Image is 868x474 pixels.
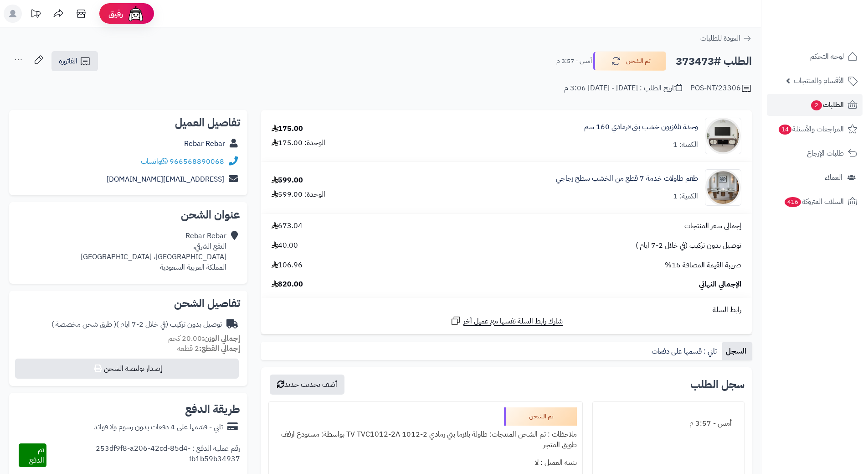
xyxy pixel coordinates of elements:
div: تم الشحن [504,407,577,426]
span: العودة للطلبات [700,33,740,44]
span: ( طرق شحن مخصصة ) [51,319,116,330]
div: أمس - 3:57 م [598,415,739,432]
a: العودة للطلبات [700,33,752,44]
span: 40.00 [272,240,298,251]
h3: سجل الطلب [690,379,745,390]
span: شارك رابط السلة نفسها مع عميل آخر [463,316,563,327]
a: 966568890068 [169,156,224,167]
span: 416 [784,197,801,208]
small: 2 قطعة [177,343,240,354]
span: السلات المتروكة [784,195,844,208]
a: لوحة التحكم [767,46,863,68]
div: Rebar Rebar النقع الشرقي، [GEOGRAPHIC_DATA]، [GEOGRAPHIC_DATA] المملكة العربية السعودية [81,231,226,272]
div: الوحدة: 175.00 [272,138,325,148]
div: 599.00 [272,175,303,186]
span: تم الدفع [29,444,44,466]
img: 1754219984-220602020549-90x90.jpg [705,169,741,206]
div: رابط السلة [265,305,748,315]
div: ملاحظات : تم الشحن المنتجات: طاولة بلازما بني رمادي 2-1012 TV TVC1012-2A بواسطة: مستودع ارفف طويق... [274,426,576,454]
span: العملاء [825,171,842,184]
div: 175.00 [272,124,303,134]
h2: تفاصيل الشحن [16,298,240,309]
h2: عنوان الشحن [16,209,240,220]
span: إجمالي سعر المنتجات [684,221,741,231]
a: وحدة تلفزيون خشب بني×رمادي 160 سم [584,122,698,132]
a: طلبات الإرجاع [767,142,863,164]
a: شارك رابط السلة نفسها مع عميل آخر [450,315,563,327]
span: توصيل بدون تركيب (في خلال 2-7 ايام ) [636,240,741,251]
span: المراجعات والأسئلة [778,123,844,135]
button: أضف تحديث جديد [270,375,344,395]
a: واتساب [141,156,168,167]
small: 20.00 كجم [168,333,240,344]
span: 673.04 [272,221,303,231]
span: الإجمالي النهائي [699,279,741,290]
div: تنبيه العميل : لا [274,454,576,472]
img: logo-2.png [806,19,859,38]
a: السلات المتروكة416 [767,191,863,213]
span: الفاتورة [59,56,77,67]
a: تابي : قسمها على دفعات [648,342,722,360]
h2: طريقة الدفع [185,404,240,415]
div: الوحدة: 599.00 [272,189,325,200]
span: 2 [811,100,822,111]
a: [EMAIL_ADDRESS][DOMAIN_NAME] [107,174,224,185]
div: الكمية: 1 [673,191,698,202]
a: المراجعات والأسئلة14 [767,118,863,140]
small: أمس - 3:57 م [556,57,592,66]
span: الأقسام والمنتجات [794,74,844,87]
div: رقم عملية الدفع : 253df9f8-a206-42cd-85d4-fb1b59b34937 [46,443,241,467]
img: 1750492481-220601011451-90x90.jpg [705,118,741,154]
a: Rebar Rebar [184,138,225,149]
a: الطلبات2 [767,94,863,116]
div: تاريخ الطلب : [DATE] - [DATE] 3:06 م [564,83,682,94]
a: تحديثات المنصة [24,5,47,25]
span: الطلبات [810,99,844,111]
a: العملاء [767,167,863,188]
div: تابي - قسّمها على 4 دفعات بدون رسوم ولا فوائد [94,422,223,432]
strong: إجمالي القطع: [199,343,240,354]
strong: إجمالي الوزن: [202,333,240,344]
span: 106.96 [272,260,303,271]
img: ai-face.png [127,5,145,23]
a: طقم طاولات خدمة 7 قطع من الخشب سطح زجاجي [556,173,698,184]
span: لوحة التحكم [810,50,844,63]
span: رفيق [108,8,123,19]
div: POS-NT/23306 [690,83,752,94]
button: إصدار بوليصة الشحن [15,359,239,379]
button: تم الشحن [593,52,666,71]
span: 820.00 [272,279,303,290]
a: الفاتورة [51,51,98,71]
h2: الطلب #373473 [676,52,752,71]
h2: تفاصيل العميل [16,117,240,128]
span: طلبات الإرجاع [807,147,844,160]
div: الكمية: 1 [673,140,698,150]
div: توصيل بدون تركيب (في خلال 2-7 ايام ) [51,319,222,330]
a: السجل [722,342,752,360]
span: 14 [778,125,791,135]
span: ضريبة القيمة المضافة 15% [665,260,741,271]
